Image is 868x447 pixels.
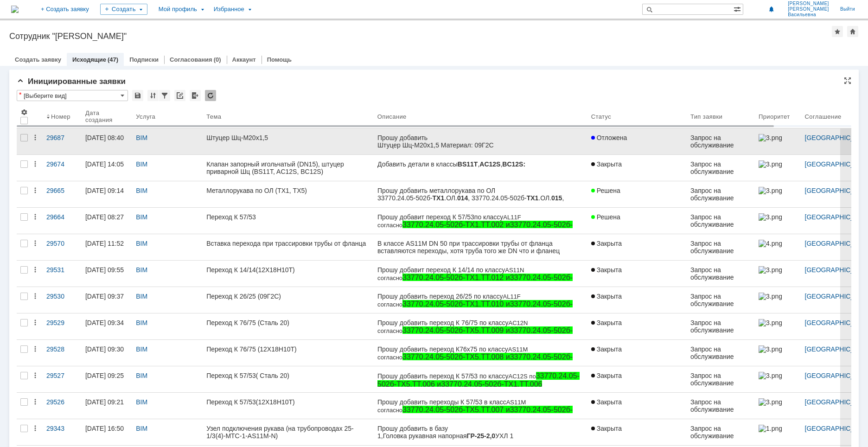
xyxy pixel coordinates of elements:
[591,425,622,432] span: Закрыта
[46,372,78,379] div: 29527
[32,187,39,194] div: Действия
[591,266,622,274] span: Закрыта
[587,208,687,234] a: Решена
[43,366,82,392] a: 29527
[687,393,755,419] a: Запрос на обслуживание
[206,113,221,120] div: Тема
[32,345,39,353] div: Действия
[755,366,801,392] a: 3.png
[85,319,124,326] div: [DATE] 09:34
[80,22,90,30] strong: 013
[755,340,801,366] a: 3.png
[129,56,159,63] a: Подписки
[734,4,743,13] span: Расширенный поиск
[755,155,801,181] a: 3.png
[687,366,755,392] a: Запрос на обслуживание
[759,187,782,194] img: 3.png
[43,261,82,287] a: 29531
[136,266,147,274] a: BIM
[136,398,147,406] a: BIM
[85,293,124,300] div: [DATE] 09:37
[759,160,782,168] img: 3.png
[690,345,751,360] div: Запрос на обслуживание
[149,7,161,15] strong: ТХ1
[759,293,782,300] img: 3.png
[587,105,687,128] th: Статус
[82,181,132,207] a: [DATE] 09:14
[755,419,801,445] a: 1.png
[206,345,370,353] div: Переход К 76/75 (12Х18Н10Т)
[82,261,132,287] a: [DATE] 09:55
[32,160,39,168] div: Действия
[159,90,170,101] div: Фильтрация...
[136,134,147,141] a: BIM
[690,266,751,281] div: Запрос на обслуживание
[203,155,374,181] a: Клапан запорный игольчатый (DN15), штуцер приварной Шц (BS11T, AC12S, BC12S)
[587,313,687,339] a: Закрыта
[125,0,129,7] span: A
[690,160,751,175] div: Запрос на обслуживание
[203,393,374,419] a: Переход К 57/53(12Х18Н10Т)
[32,213,39,221] div: Действия
[206,160,370,175] div: Клапан запорный игольчатый (DN15), штуцер приварной Шц (BS11T, AC12S, BC12S)
[131,0,135,7] span: A
[206,319,370,326] div: Переход К 76/75 (Сталь 20)
[82,128,132,154] a: [DATE] 08:40
[755,287,801,313] a: 3.png
[591,160,622,168] span: Закрыта
[134,0,139,7] span: S
[147,90,159,101] div: Сортировка...
[203,340,374,366] a: Переход К 76/75 (12Х18Н10Т)
[214,56,221,63] div: (0)
[755,393,801,419] a: 3.png
[100,4,147,15] div: Создать
[19,91,21,98] div: Настройки списка отличаются от сохраненных в виде
[174,7,185,15] strong: 015
[759,113,790,120] div: Приоритет
[32,398,39,406] div: Действия
[759,425,782,432] img: 1.png
[847,26,858,37] div: Сделать домашней страницей
[805,113,842,120] div: Соглашение
[43,313,82,339] a: 29529
[206,293,370,300] div: Переход К 26/25 (09Г2С)
[136,372,147,379] a: BIM
[136,425,147,432] a: BIM
[85,372,124,379] div: [DATE] 09:25
[85,345,124,353] div: [DATE] 09:30
[46,425,78,432] div: 29343
[17,77,126,86] span: Инициированные заявки
[755,128,801,154] a: 3.png
[131,0,135,7] span: A
[140,0,143,7] span: 1
[129,0,133,7] span: L
[206,266,370,274] div: Переход К 14/14(12Х18Н10Т)
[43,393,82,419] a: 29526
[206,372,370,379] div: Переход К 57/53( Сталь 20)
[136,240,147,247] a: BIM
[206,240,370,247] div: Вставка перехода при трассировки трубы от фланца
[20,45,40,52] strong: AL11F
[136,113,155,120] div: Услуга
[82,419,132,445] a: [DATE] 16:50
[206,398,370,406] div: Переход К 57/53(12Х18Н10Т)
[203,366,374,392] a: Переход К 57/53( Сталь 20)
[46,160,78,168] div: 29674
[690,213,751,228] div: Запрос на обслуживание
[203,234,374,260] a: Вставка перехода при трассировки трубы от фланца
[759,398,782,406] img: 3.png
[190,90,201,101] div: Экспорт списка
[687,287,755,313] a: Запрос на обслуживание
[174,37,185,45] strong: 015
[132,105,203,128] th: Услуга
[143,0,146,7] span: 2
[788,1,829,6] span: [PERSON_NAME]
[587,393,687,419] a: Закрыта
[55,37,67,45] strong: ТХ1
[106,11,128,19] span: AC12S)
[46,213,78,221] div: 29664
[89,7,118,15] strong: ГР-25-2,0
[206,187,370,194] div: Металлорукава по ОЛ (ТХ1, ТХ5)
[15,56,61,63] a: Создать заявку
[755,208,801,234] a: 3.png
